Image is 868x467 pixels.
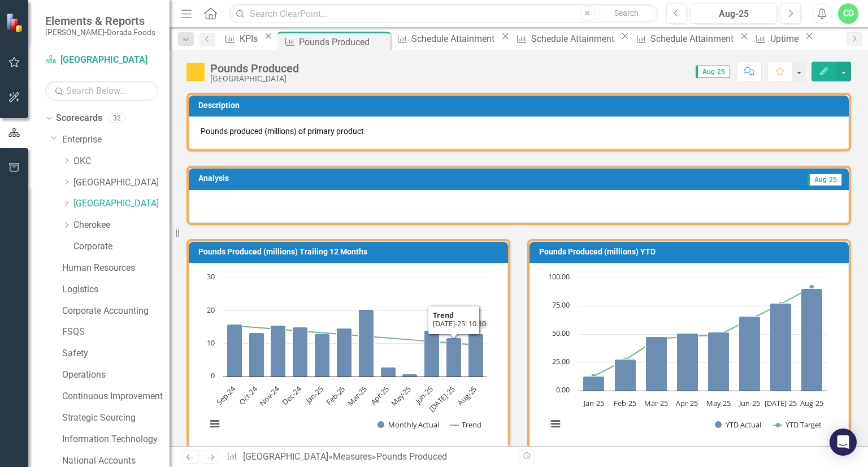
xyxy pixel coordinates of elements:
[62,326,170,339] a: FSQS
[376,451,447,462] div: Pounds Produced
[337,328,352,377] path: Feb-25, 14.6271708. Monthly Actual.
[402,374,418,377] path: May-25, 0.8421624. Monthly Actual.
[774,420,822,430] button: Show YTD Target
[207,271,215,282] text: 30
[315,334,330,377] path: Jan-25, 12.9221865. Monthly Actual.
[770,304,792,391] path: Jul-25, 77.2710357. YTD Actual.
[73,240,170,253] a: Corporate
[108,114,126,123] div: 32
[541,272,833,442] svg: Interactive chart
[583,377,605,391] path: Jan-25, 12.9221865. YTD Actual.
[207,416,223,432] button: View chart menu, Chart
[800,398,823,408] text: Aug-25
[303,384,325,407] text: Jan-25
[539,248,843,256] h3: Pounds Produced (millions) YTD
[201,126,837,137] p: Pounds produced (millions) of primary product
[765,398,797,408] text: [DATE]-25
[810,285,814,289] path: Aug-25, 91.66. YTD Target.
[45,54,158,67] a: [GEOGRAPHIC_DATA]
[359,310,374,377] path: Mar-25, 20.3772492. Monthly Actual.
[583,289,823,391] g: YTD Actual, series 1 of 2. Bar series with 8 bars.
[210,62,299,75] div: Pounds Produced
[838,3,858,24] button: CD
[468,334,484,377] path: Aug-25, 13.0065582. Monthly Actual.
[708,332,730,391] path: May-25, 51.5820327. YTD Actual.
[333,451,372,462] a: Measures
[632,32,737,46] a: Schedule Attainment
[676,398,698,408] text: Apr-25
[650,32,737,46] div: Schedule Attainment
[614,398,636,408] text: Feb-25
[615,360,636,391] path: Feb-25, 27.5493573. YTD Actual.
[739,317,761,391] path: Jun-25, 65.5481211. YTD Actual.
[614,8,639,18] span: Search
[237,384,260,407] text: Oct-24
[299,35,388,49] div: Pounds Produced
[644,398,668,408] text: Mar-25
[412,384,435,407] text: Jun-25
[214,384,238,408] text: Sep-24
[227,310,484,377] g: Monthly Actual, series 1 of 2. Bar series with 12 bars.
[592,374,596,379] path: Jan-25, 12.81. YTD Target.
[73,155,170,168] a: OKC
[715,420,762,430] button: Show YTD Actual
[389,384,413,408] text: May-25
[45,14,155,28] span: Elements & Reports
[411,32,498,46] div: Schedule Attainment
[271,326,286,377] path: Nov-24, 15.4810845. Monthly Actual.
[548,271,570,282] text: 100.00
[257,384,281,408] text: Nov-24
[243,451,328,462] a: [GEOGRAPHIC_DATA]
[201,272,492,442] svg: Interactive chart
[552,356,570,366] text: 25.00
[393,32,498,46] a: Schedule Attainment
[293,327,308,377] path: Dec-24, 14.920365. Monthly Actual.
[229,4,657,24] input: Search ClearPoint...
[548,416,563,432] button: View chart menu, Chart
[45,81,158,101] input: Search Below...
[450,420,481,430] button: Show Trend
[541,272,837,442] div: Chart. Highcharts interactive chart.
[6,13,25,33] img: ClearPoint Strategy
[62,433,170,446] a: Information Technology
[62,390,170,403] a: Continuous Improvement
[73,197,170,210] a: [GEOGRAPHIC_DATA]
[455,384,479,408] text: Aug-25
[73,176,170,189] a: [GEOGRAPHIC_DATA]
[556,384,570,395] text: 0.00
[446,338,462,377] path: Jul-25, 11.7229146. Monthly Actual.
[198,248,502,256] h3: Pounds Produced (millions) Trailing 12 Months
[552,300,570,310] text: 75.00
[62,305,170,318] a: Corporate Accounting
[677,334,698,391] path: Apr-25, 50.7398703. YTD Actual.
[62,133,170,146] a: Enterprise
[207,305,215,315] text: 20
[424,331,440,377] path: Jun-25, 13.9660884. Monthly Actual.
[770,32,802,46] div: Uptime
[227,451,510,464] div: » »
[377,420,439,430] button: Show Monthly Actual
[752,32,802,46] a: Uptime
[227,325,242,377] path: Sep-24, 15.9056112. Monthly Actual.
[690,3,777,24] button: Aug-25
[552,328,570,338] text: 50.00
[62,369,170,382] a: Operations
[381,367,396,377] path: Apr-25, 2.8132638. Monthly Actual.
[513,32,618,46] a: Schedule Attainment
[62,283,170,296] a: Logistics
[210,75,299,83] div: [GEOGRAPHIC_DATA]
[345,384,369,408] text: Mar-25
[198,174,496,183] h3: Analysis
[696,66,730,78] span: Aug-25
[694,7,773,21] div: Aug-25
[201,272,496,442] div: Chart. Highcharts interactive chart.
[240,32,261,46] div: KPIs
[211,370,215,380] text: 0
[830,429,857,456] div: Open Intercom Messenger
[462,420,481,430] text: Trend
[368,384,391,407] text: Apr-25
[531,32,618,46] div: Schedule Attainment
[801,289,823,391] path: Aug-25, 90.2775939. YTD Actual.
[73,219,170,232] a: Cherokee
[583,398,604,408] text: Jan-25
